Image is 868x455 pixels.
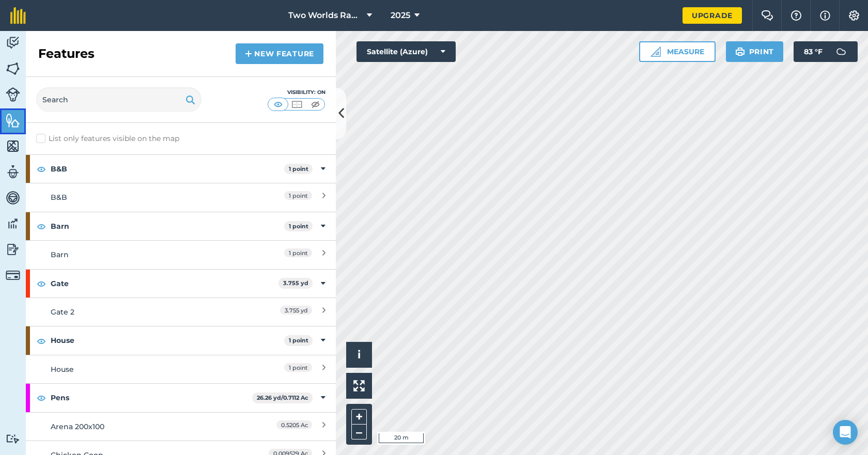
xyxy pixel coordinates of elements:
[26,384,336,412] div: Pens26.26 yd/0.7112 Ac
[36,133,179,144] label: List only features visible on the map
[726,41,784,62] button: Print
[51,249,234,260] div: Barn
[351,425,367,440] button: –
[26,212,336,240] div: Barn1 point
[6,138,20,154] img: svg+xml;base64,PHN2ZyB4bWxucz0iaHR0cDovL3d3dy53My5vcmcvMjAwMC9zdmciIHdpZHRoPSI1NiIgaGVpZ2h0PSI2MC...
[650,46,661,57] img: Ruler icon
[289,165,308,172] strong: 1 point
[51,212,284,240] strong: Barn
[185,93,195,106] img: svg+xml;base64,PHN2ZyB4bWxucz0iaHR0cDovL3d3dy53My5vcmcvMjAwMC9zdmciIHdpZHRoPSIxOSIgaGVpZ2h0PSIyNC...
[833,420,858,445] div: Open Intercom Messenger
[26,297,336,326] a: Gate 23.755 yd
[6,61,20,76] img: svg+xml;base64,PHN2ZyB4bWxucz0iaHR0cDovL3d3dy53My5vcmcvMjAwMC9zdmciIHdpZHRoPSI1NiIgaGVpZ2h0PSI2MC...
[735,45,745,58] img: svg+xml;base64,PHN2ZyB4bWxucz0iaHR0cDovL3d3dy53My5vcmcvMjAwMC9zdmciIHdpZHRoPSIxOSIgaGVpZ2h0PSIyNC...
[6,268,20,283] img: svg+xml;base64,PD94bWwgdmVyc2lvbj0iMS4wIiBlbmNvZGluZz0idXRmLTgiPz4KPCEtLSBHZW5lcmF0b3I6IEFkb2JlIE...
[358,348,361,361] span: i
[26,355,336,383] a: House1 point
[272,99,285,109] img: svg+xml;base64,PHN2ZyB4bWxucz0iaHR0cDovL3d3dy53My5vcmcvMjAwMC9zdmciIHdpZHRoPSI1MCIgaGVpZ2h0PSI0MC...
[51,421,234,432] div: Arena 200x100
[831,41,851,62] img: svg+xml;base64,PD94bWwgdmVyc2lvbj0iMS4wIiBlbmNvZGluZz0idXRmLTgiPz4KPCEtLSBHZW5lcmF0b3I6IEFkb2JlIE...
[309,99,322,109] img: svg+xml;base64,PHN2ZyB4bWxucz0iaHR0cDovL3d3dy53My5vcmcvMjAwMC9zdmciIHdpZHRoPSI1MCIgaGVpZ2h0PSI0MC...
[37,277,46,290] img: svg+xml;base64,PHN2ZyB4bWxucz0iaHR0cDovL3d3dy53My5vcmcvMjAwMC9zdmciIHdpZHRoPSIxOCIgaGVpZ2h0PSIyNC...
[289,337,308,344] strong: 1 point
[26,155,336,183] div: B&B1 point
[391,9,410,22] span: 2025
[284,363,312,372] span: 1 point
[804,41,823,62] span: 83 ° F
[790,10,802,21] img: A question mark icon
[26,183,336,211] a: B&B1 point
[683,7,742,24] a: Upgrade
[38,45,95,62] h2: Features
[37,335,46,347] img: svg+xml;base64,PHN2ZyB4bWxucz0iaHR0cDovL3d3dy53My5vcmcvMjAwMC9zdmciIHdpZHRoPSIxOCIgaGVpZ2h0PSIyNC...
[848,10,860,21] img: A cog icon
[639,41,716,62] button: Measure
[346,342,372,368] button: i
[26,270,336,297] div: Gate3.755 yd
[6,113,20,128] img: svg+xml;base64,PHN2ZyB4bWxucz0iaHR0cDovL3d3dy53My5vcmcvMjAwMC9zdmciIHdpZHRoPSI1NiIgaGVpZ2h0PSI2MC...
[51,384,252,412] strong: Pens
[26,240,336,269] a: Barn1 point
[353,380,365,391] img: Four arrows, one pointing top left, one top right, one bottom right and the last bottom left
[26,412,336,441] a: Arena 200x1000.5205 Ac
[51,155,284,183] strong: B&B
[289,223,308,230] strong: 1 point
[761,10,773,21] img: Two speech bubbles overlapping with the left bubble in the forefront
[284,248,312,257] span: 1 point
[357,41,456,62] button: Satellite (Azure)
[245,48,252,60] img: svg+xml;base64,PHN2ZyB4bWxucz0iaHR0cDovL3d3dy53My5vcmcvMjAwMC9zdmciIHdpZHRoPSIxNCIgaGVpZ2h0PSIyNC...
[51,364,234,375] div: House
[26,326,336,354] div: House1 point
[51,326,284,354] strong: House
[283,279,308,287] strong: 3.755 yd
[51,306,234,318] div: Gate 2
[290,99,303,109] img: svg+xml;base64,PHN2ZyB4bWxucz0iaHR0cDovL3d3dy53My5vcmcvMjAwMC9zdmciIHdpZHRoPSI1MCIgaGVpZ2h0PSI0MC...
[284,191,312,200] span: 1 point
[6,242,20,257] img: svg+xml;base64,PD94bWwgdmVyc2lvbj0iMS4wIiBlbmNvZGluZz0idXRmLTgiPz4KPCEtLSBHZW5lcmF0b3I6IEFkb2JlIE...
[6,190,20,206] img: svg+xml;base64,PD94bWwgdmVyc2lvbj0iMS4wIiBlbmNvZGluZz0idXRmLTgiPz4KPCEtLSBHZW5lcmF0b3I6IEFkb2JlIE...
[37,220,46,232] img: svg+xml;base64,PHN2ZyB4bWxucz0iaHR0cDovL3d3dy53My5vcmcvMjAwMC9zdmciIHdpZHRoPSIxOCIgaGVpZ2h0PSIyNC...
[820,9,830,22] img: svg+xml;base64,PHN2ZyB4bWxucz0iaHR0cDovL3d3dy53My5vcmcvMjAwMC9zdmciIHdpZHRoPSIxNyIgaGVpZ2h0PSIxNy...
[51,270,278,297] strong: Gate
[257,394,308,401] strong: 26.26 yd / 0.7112 Ac
[6,216,20,231] img: svg+xml;base64,PD94bWwgdmVyc2lvbj0iMS4wIiBlbmNvZGluZz0idXRmLTgiPz4KPCEtLSBHZW5lcmF0b3I6IEFkb2JlIE...
[37,391,46,404] img: svg+xml;base64,PHN2ZyB4bWxucz0iaHR0cDovL3d3dy53My5vcmcvMjAwMC9zdmciIHdpZHRoPSIxOCIgaGVpZ2h0PSIyNC...
[280,306,312,315] span: 3.755 yd
[36,87,202,112] input: Search
[276,420,312,429] span: 0.5205 Ac
[6,87,20,102] img: svg+xml;base64,PD94bWwgdmVyc2lvbj0iMS4wIiBlbmNvZGluZz0idXRmLTgiPz4KPCEtLSBHZW5lcmF0b3I6IEFkb2JlIE...
[268,88,326,97] div: Visibility: On
[351,409,367,425] button: +
[37,163,46,175] img: svg+xml;base64,PHN2ZyB4bWxucz0iaHR0cDovL3d3dy53My5vcmcvMjAwMC9zdmciIHdpZHRoPSIxOCIgaGVpZ2h0PSIyNC...
[236,43,323,64] a: New feature
[51,192,234,203] div: B&B
[6,164,20,180] img: svg+xml;base64,PD94bWwgdmVyc2lvbj0iMS4wIiBlbmNvZGluZz0idXRmLTgiPz4KPCEtLSBHZW5lcmF0b3I6IEFkb2JlIE...
[794,41,858,62] button: 83 °F
[288,9,363,22] span: Two Worlds Ranch
[6,35,20,51] img: svg+xml;base64,PD94bWwgdmVyc2lvbj0iMS4wIiBlbmNvZGluZz0idXRmLTgiPz4KPCEtLSBHZW5lcmF0b3I6IEFkb2JlIE...
[6,434,20,444] img: svg+xml;base64,PD94bWwgdmVyc2lvbj0iMS4wIiBlbmNvZGluZz0idXRmLTgiPz4KPCEtLSBHZW5lcmF0b3I6IEFkb2JlIE...
[10,7,26,24] img: fieldmargin Logo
